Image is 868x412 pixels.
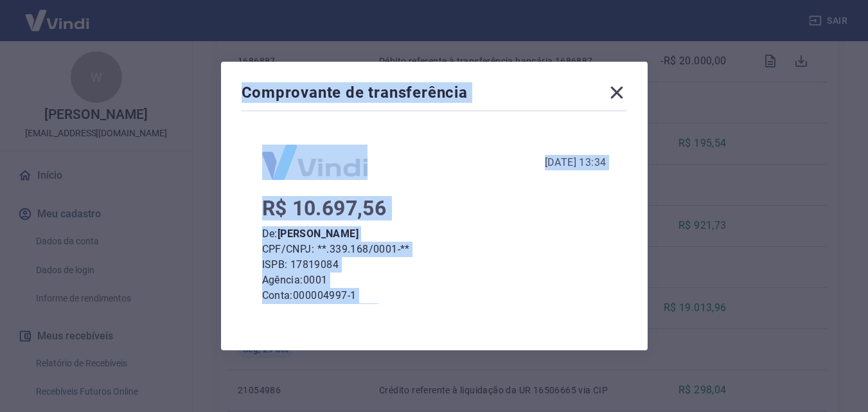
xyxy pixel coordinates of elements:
[262,257,607,273] p: ISPB: 17819084
[262,273,607,288] p: Agência: 0001
[262,145,368,180] img: Logo
[262,303,607,319] p: Tipo de conta: CC - Pessoa Jurídica
[262,196,387,220] span: R$ 10.697,56
[278,228,359,240] b: [PERSON_NAME]
[262,242,607,257] p: CPF/CNPJ: **.339.168/0001-**
[545,155,607,170] div: [DATE] 13:34
[262,226,607,242] p: De:
[262,288,607,303] p: Conta: 000004997-1
[242,82,627,108] div: Comprovante de transferência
